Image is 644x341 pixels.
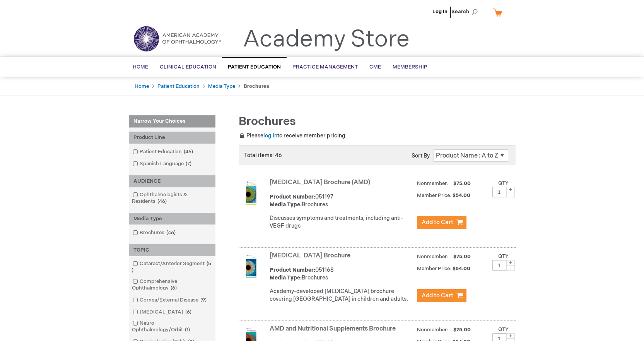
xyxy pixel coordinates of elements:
strong: Product Number: [270,194,315,200]
div: 051168 Brochures [270,266,413,282]
label: Qty [498,326,509,332]
a: Media Type [208,83,235,89]
strong: Member Price: [417,266,451,272]
a: Cornea/External Disease9 [131,296,210,304]
span: $75.00 [452,254,472,260]
strong: Nonmember: [417,252,448,262]
span: Patient Education [228,64,281,70]
a: Ophthalmologists & Residents46 [131,191,214,205]
span: Practice Management [292,64,358,70]
a: [MEDICAL_DATA] Brochure (AMD) [270,179,370,186]
strong: Narrow Your Choices [129,115,215,128]
span: Total items: 46 [244,152,282,159]
div: 051197 Brochures [270,193,413,209]
a: Comprehensive Ophthalmology6 [131,278,214,292]
a: AMD and Nutritional Supplements Brochure [270,325,396,332]
div: AUDIENCE [129,175,215,187]
strong: Media Type: [270,201,302,208]
a: Home [135,83,149,89]
span: Home [133,64,148,70]
span: Membership [393,64,427,70]
a: Spanish Language7 [131,160,195,168]
a: Neuro-Ophthalmology/Orbit1 [131,320,214,334]
label: Sort By [412,153,430,159]
a: Patient Education [157,83,200,89]
span: $75.00 [452,180,472,187]
a: Patient Education46 [131,148,196,156]
span: 46 [155,198,169,204]
span: Brochures [239,115,296,129]
span: Add to Cart [422,219,453,226]
strong: Nonmember: [417,179,448,188]
div: Media Type [129,213,215,225]
a: Academy Store [243,26,410,53]
strong: Media Type: [270,274,302,281]
span: 6 [183,309,193,315]
p: Academy-developed [MEDICAL_DATA] brochure covering [GEOGRAPHIC_DATA] in children and adults. [270,288,413,303]
span: $75.00 [452,327,472,333]
button: Add to Cart [417,289,466,302]
span: CME [369,64,381,70]
strong: Nonmember: [417,325,448,335]
img: Age-Related Macular Degeneration Brochure (AMD) [239,180,263,205]
button: Add to Cart [417,216,466,229]
span: 7 [184,161,193,167]
input: Qty [492,260,506,271]
span: $54.00 [453,266,471,272]
img: Amblyopia Brochure [239,254,263,278]
span: 46 [164,230,178,236]
input: Qty [492,187,506,197]
label: Qty [498,180,509,186]
a: [MEDICAL_DATA] Brochure [270,252,350,259]
span: 5 [132,260,211,273]
p: Discusses symptoms and treatments, including anti-VEGF drugs [270,214,413,230]
a: Cataract/Anterior Segment5 [131,260,214,274]
a: [MEDICAL_DATA]6 [131,308,195,316]
span: 46 [182,149,195,155]
span: Search [451,4,481,19]
span: 1 [183,327,192,333]
strong: Member Price: [417,192,451,199]
span: 6 [169,285,179,291]
span: Clinical Education [160,64,216,70]
span: 9 [198,297,208,303]
label: Qty [498,253,509,259]
div: Product Line [129,132,215,144]
strong: Brochures [244,83,269,89]
span: $54.00 [453,192,471,199]
a: log in [263,132,277,139]
a: Brochures46 [131,229,179,236]
a: Log In [432,9,448,15]
span: Please to receive member pricing [239,132,345,139]
div: TOPIC [129,244,215,256]
span: Add to Cart [422,292,453,299]
strong: Product Number: [270,267,315,273]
